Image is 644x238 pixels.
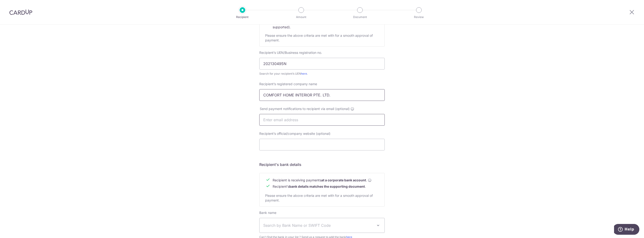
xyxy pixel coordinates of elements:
[273,184,366,188] span: Recipient’s .
[259,51,322,55] span: Recipient’s UEN/Business registration no.
[259,71,385,76] div: Search for your recipient’s UEN .
[289,184,365,188] b: bank details matches the supporting document
[259,114,385,126] input: Enter email address
[273,178,372,183] span: Recipient is receiving payments .
[263,223,373,228] span: Search by Bank Name or SWIFT Code
[260,106,350,111] span: Send payment notifications to recipient via email (optional)
[265,33,373,42] span: Please ensure the above criteria are met with for a smooth approval of payment.
[259,210,276,215] label: Bank name
[343,15,377,19] p: Document
[11,3,20,7] span: Help
[259,131,330,136] label: Recipient’s official/company website (optional)
[259,162,385,167] h5: Recipient's bank details
[259,82,317,86] span: Recipient’s registered company name
[284,15,318,19] p: Amount
[614,224,639,236] iframe: Opens a widget where you can find more information
[301,72,307,75] a: here
[321,178,366,183] b: at a corporate bank account
[225,15,260,19] p: Recipient
[9,9,32,15] img: CardUp
[402,15,436,19] p: Review
[265,194,373,202] span: Please ensure the above criteria are met with for a smooth approval of payment.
